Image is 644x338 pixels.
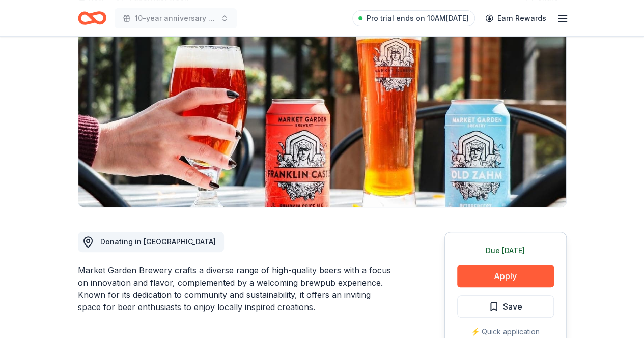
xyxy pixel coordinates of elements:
[100,237,216,246] span: Donating in [GEOGRAPHIC_DATA]
[457,326,554,338] div: ⚡️ Quick application
[457,244,554,257] div: Due [DATE]
[115,8,237,28] button: 10-year anniversary by hosting our First Annual Golf Scramble Fundraiser
[367,12,469,24] span: Pro trial ends on 10AM[DATE]
[135,12,216,24] span: 10-year anniversary by hosting our First Annual Golf Scramble Fundraiser
[78,264,396,313] div: Market Garden Brewery crafts a diverse range of high-quality beers with a focus on innovation and...
[78,13,566,207] img: Image for Market Garden Brewery
[479,9,552,27] a: Earn Rewards
[503,300,522,313] span: Save
[352,10,475,26] a: Pro trial ends on 10AM[DATE]
[457,265,554,287] button: Apply
[457,295,554,318] button: Save
[78,6,106,30] a: Home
